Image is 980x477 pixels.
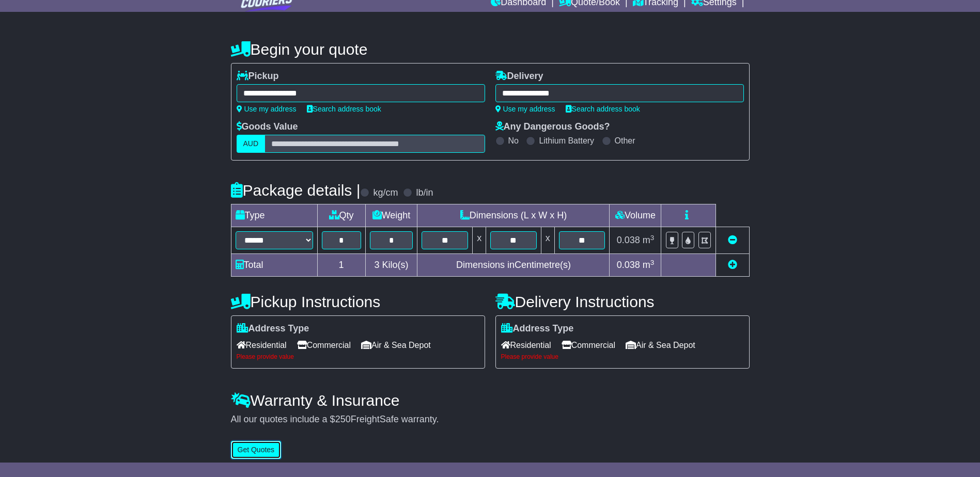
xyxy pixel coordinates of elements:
[562,337,615,353] span: Commercial
[373,187,398,199] label: kg/cm
[626,337,695,353] span: Air & Sea Depot
[237,105,297,113] a: Use my address
[231,293,485,310] h4: Pickup Instructions
[237,323,309,335] label: Address Type
[539,136,594,146] label: Lithium Battery
[317,204,365,227] td: Qty
[541,227,554,254] td: x
[501,337,551,353] span: Residential
[473,227,486,254] td: x
[650,234,655,242] sup: 3
[231,414,750,425] div: All our quotes include a $ FreightSafe warranty.
[617,235,640,245] span: 0.038
[495,71,543,82] label: Delivery
[307,105,381,113] a: Search address book
[237,121,298,133] label: Goods Value
[237,135,266,153] label: AUD
[237,337,287,353] span: Residential
[231,392,750,409] h4: Warranty & Insurance
[417,254,610,277] td: Dimensions in Centimetre(s)
[374,260,379,270] span: 3
[237,353,479,360] div: Please provide value
[365,254,417,277] td: Kilo(s)
[615,136,635,146] label: Other
[495,293,750,310] h4: Delivery Instructions
[297,337,351,353] span: Commercial
[231,204,317,227] td: Type
[231,441,282,459] button: Get Quotes
[643,235,655,245] span: m
[231,41,750,58] h4: Begin your quote
[728,260,737,270] a: Add new item
[617,260,640,270] span: 0.038
[728,235,737,245] a: Remove this item
[317,254,365,277] td: 1
[501,353,744,360] div: Please provide value
[335,414,351,424] span: 250
[365,204,417,227] td: Weight
[237,71,279,82] label: Pickup
[417,204,610,227] td: Dimensions (L x W x H)
[361,337,431,353] span: Air & Sea Depot
[643,260,655,270] span: m
[501,323,574,335] label: Address Type
[650,259,655,266] sup: 3
[610,204,661,227] td: Volume
[495,121,610,133] label: Any Dangerous Goods?
[231,182,361,199] h4: Package details |
[231,254,317,277] td: Total
[508,136,519,146] label: No
[566,105,640,113] a: Search address book
[416,187,433,199] label: lb/in
[495,105,555,113] a: Use my address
